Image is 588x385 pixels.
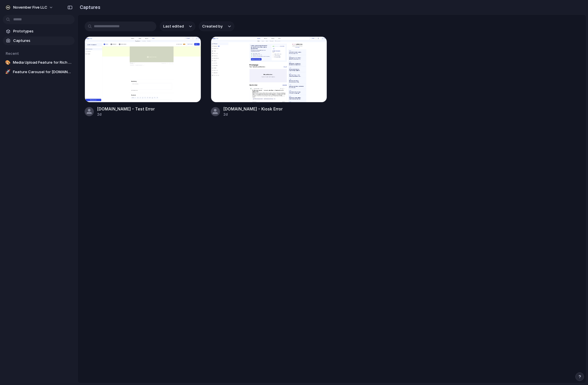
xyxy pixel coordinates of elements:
span: Captures [13,38,72,44]
span: Created by [202,24,223,29]
h2: Captures [77,4,100,11]
button: Last edited [160,22,195,31]
span: [DOMAIN_NAME] - Test Error [97,106,201,112]
span: Feature Carousel for [DOMAIN_NAME] [13,69,72,75]
div: 🎨 [5,60,11,65]
span: [DOMAIN_NAME] - Kiosk Error [223,106,327,112]
button: November Five LLC [3,3,56,12]
a: 🚀Feature Carousel for [DOMAIN_NAME] [3,68,75,76]
a: Captures [3,36,75,45]
button: Created by [199,22,234,31]
div: 🚀 [5,69,11,75]
a: 🎨Media Upload Feature for Rich Text Editor [3,58,75,67]
div: 2d [97,112,201,117]
span: Prototypes [13,28,72,34]
div: 2d [223,112,327,117]
span: Recent [6,51,19,56]
span: Last edited [163,24,184,29]
span: Media Upload Feature for Rich Text Editor [13,60,72,65]
a: Prototypes [3,27,75,36]
span: November Five LLC [13,5,47,10]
